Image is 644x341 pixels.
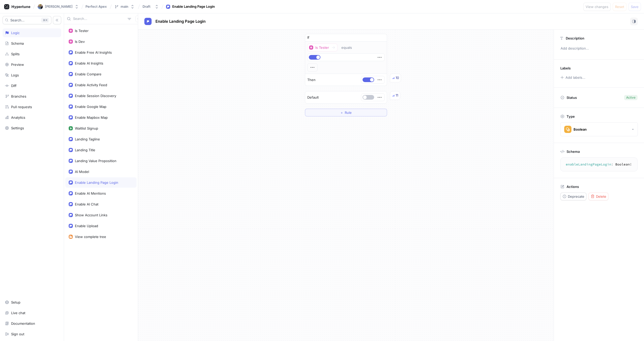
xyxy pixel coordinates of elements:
span: ＋ [340,111,343,114]
span: Search... [10,19,25,22]
div: Schema [11,41,24,45]
div: Enable Session Discovery [75,94,116,98]
div: Enable AI Chat [75,202,98,206]
div: Setup [11,300,20,304]
div: Is Dev [75,39,85,44]
div: Analytics [11,115,25,120]
span: Rule [345,111,352,114]
button: View changes [583,3,611,11]
div: main [121,4,128,9]
button: Save [629,3,641,11]
button: Is Tester [307,44,337,51]
span: Reset [615,5,624,8]
div: Preview [11,62,24,67]
p: Schema [567,149,580,154]
button: equals [339,44,359,51]
button: main [112,2,137,11]
div: Active [626,95,635,100]
button: Boolean [560,122,638,136]
div: Documentation [11,321,35,326]
div: Logs [11,73,19,77]
button: Search...K [3,16,51,24]
div: Is Tester [315,45,329,50]
p: Actions [567,185,579,189]
p: Type [567,114,575,118]
button: User[PERSON_NAME] [36,2,81,11]
div: Boolean [574,127,587,132]
div: Splits [11,52,20,56]
div: Enable AI Insights [75,61,103,65]
div: Enable AI Mentions [75,191,106,195]
div: Branches [11,94,26,98]
div: Settings [11,126,24,130]
span: Delete [596,195,606,198]
a: Documentation [3,319,61,328]
div: Enable Mapbox Map [75,115,108,120]
div: Landing Title [75,148,95,152]
div: 11 [396,93,398,98]
div: 10 [396,75,399,81]
div: Enable Upload [75,224,98,228]
p: Add description... [558,44,640,53]
p: If [307,35,309,40]
div: Waitlist Signup [75,126,98,130]
div: Pull requests [11,105,32,109]
span: Perfect Apex [85,5,107,8]
div: equals [341,45,352,50]
div: Enable Landing Page Login [172,4,215,9]
button: ＋Rule [305,109,387,116]
span: View changes [586,5,608,8]
span: Save [631,5,639,8]
button: Delete [588,193,608,200]
div: Enable Activity Feed [75,83,107,87]
div: Enable Landing Page Login [75,180,118,185]
p: Then [307,77,316,83]
div: Enable Google Map [75,105,106,109]
div: Logic [11,31,20,35]
span: Deprecate [568,195,584,198]
span: Enable Landing Page Login [155,19,206,23]
div: Diff [11,84,17,88]
p: Default [307,95,319,100]
div: [PERSON_NAME] [45,4,73,9]
p: Description [566,36,584,40]
div: AI Model [75,170,89,174]
div: View complete tree [75,235,106,239]
div: Show Account Links [75,213,107,217]
div: Draft [143,4,151,9]
p: Status [567,94,577,101]
div: Sign out [11,332,24,336]
button: Draft [140,2,161,11]
button: Add labels... [559,74,587,81]
div: Live chat [11,311,25,315]
button: Deprecate [560,193,586,200]
p: Labels [560,66,571,70]
div: K [41,18,49,23]
textarea: enableLandingPageLogin: Boolean! [563,160,635,169]
div: Is Tester [75,29,89,33]
img: User [38,4,43,9]
div: Landing Value Proposition [75,159,116,163]
div: Landing Tagline [75,137,100,141]
input: Search... [73,16,125,21]
div: Enable Free AI Insights [75,50,112,54]
div: Enable Compare [75,72,101,76]
button: Reset [613,3,626,11]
